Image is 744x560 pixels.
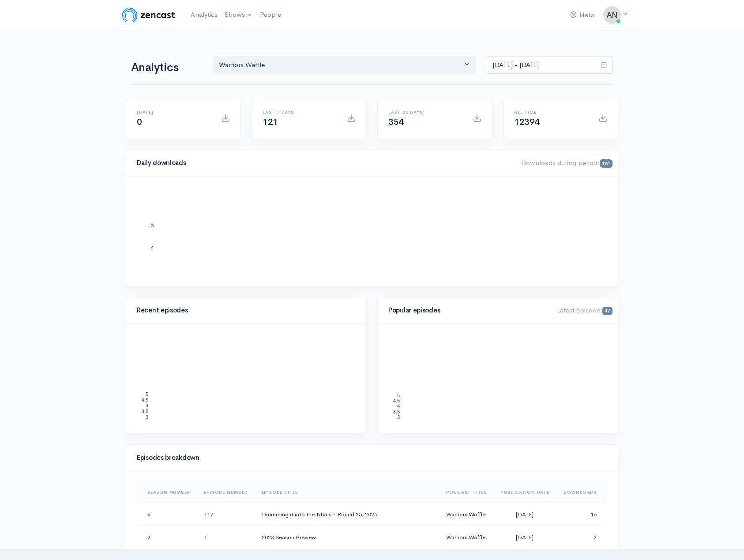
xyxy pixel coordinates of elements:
th: Sort column [439,482,493,503]
text: 4 [150,244,154,251]
svg: A chart. [137,334,356,423]
span: 12394 [514,117,540,128]
span: Latest episode: [557,306,612,314]
a: Analytics [187,5,221,24]
h4: Recent episodes [137,307,350,314]
img: ... [603,6,621,24]
td: 1 [197,526,254,549]
td: [DATE] [493,503,556,526]
span: 0 [137,117,142,128]
th: Sort column [197,482,254,503]
div: Warriors Waffle [219,60,462,70]
td: Drumming it into the Titans - Round 25, 2025 [255,503,439,526]
span: 196 [600,159,612,168]
text: 3 [397,414,400,420]
h6: Last 7 days [263,110,336,115]
h4: Episodes breakdown [137,454,602,462]
text: 3 [146,414,148,420]
td: 2023 Season Preview [255,526,439,549]
input: analytics date range selector [487,56,595,74]
text: 4.5 [393,398,400,403]
td: 117 [197,503,254,526]
text: 4 [146,403,148,408]
h1: Analytics [131,61,203,74]
td: 4 [137,503,197,526]
svg: A chart. [388,334,607,423]
svg: A chart. [137,187,607,275]
a: People [256,5,285,24]
td: 2 [137,526,197,549]
a: Help [567,6,598,25]
h6: All time [514,110,588,115]
text: 3.5 [142,409,148,414]
text: 3.5 [393,409,400,414]
text: 4 [397,403,400,409]
text: 5 [146,391,148,397]
button: Warriors Waffle [213,56,476,74]
td: Warriors Waffle [439,526,493,549]
span: 354 [388,117,404,128]
th: Sort column [556,482,607,503]
h4: Popular episodes [388,307,546,314]
h4: Daily downloads [137,159,511,167]
h6: [DATE] [137,110,210,115]
span: 42 [602,307,612,315]
a: Shows [221,5,256,25]
td: 2 [556,526,607,549]
span: Downloads during period: [521,158,612,167]
td: [DATE] [493,526,556,549]
span: 121 [263,117,278,128]
th: Sort column [255,482,439,503]
text: 5 [150,222,154,229]
h6: Last 30 days [388,110,462,115]
td: Warriors Waffle [439,503,493,526]
th: Sort column [137,482,197,503]
td: 16 [556,503,607,526]
th: Sort column [493,482,556,503]
text: 5 [397,392,400,398]
text: 4.5 [142,397,148,402]
img: ZenCast Logo [120,6,177,24]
